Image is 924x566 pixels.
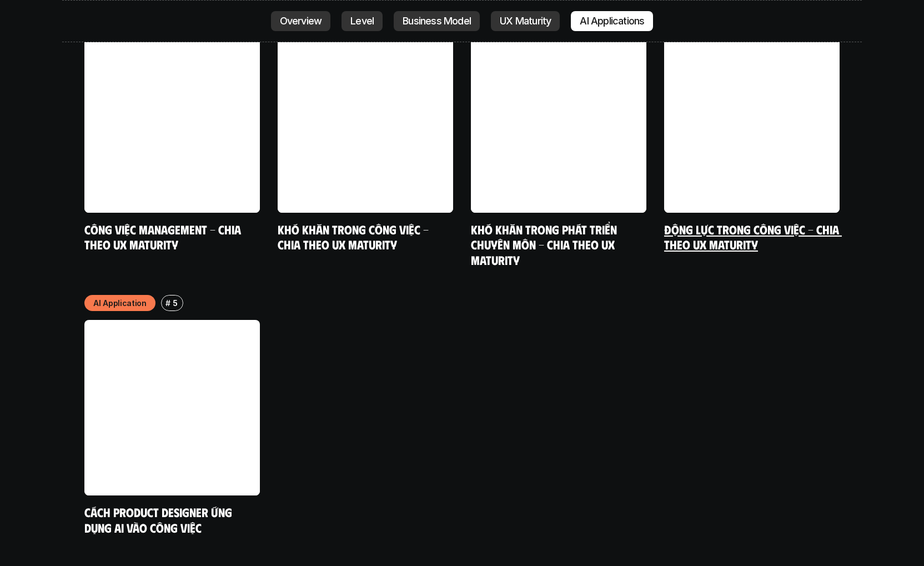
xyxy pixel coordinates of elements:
a: Khó khăn trong phát triển chuyên môn - Chia theo UX Maturity [471,222,620,267]
p: Business Model [403,16,471,27]
a: Khó khăn trong công việc - Chia theo UX Maturity [278,222,431,252]
a: Cách Product Designer ứng dụng AI vào công việc [84,504,235,535]
a: Business Model [394,11,480,31]
p: Overview [280,16,322,27]
p: 5 [173,297,178,309]
p: Level [350,16,374,27]
a: AI Applications [571,11,653,31]
a: Động lực trong công việc - Chia theo UX Maturity [664,222,842,252]
a: Công việc Management - Chia theo UX maturity [84,222,244,252]
a: Overview [271,11,331,31]
p: UX Maturity [500,16,551,27]
h6: # [165,299,170,307]
p: AI Application [93,297,147,309]
a: UX Maturity [491,11,560,31]
a: Level [342,11,383,31]
p: AI Applications [580,16,644,27]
